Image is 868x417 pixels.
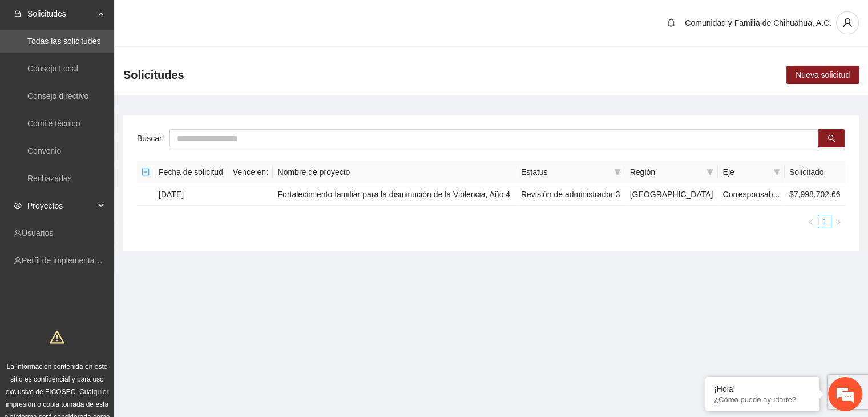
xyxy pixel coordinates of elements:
td: Revisión de administrador 3 [516,183,625,206]
div: ¡Hola! [714,384,811,394]
span: eye [14,202,22,210]
a: Rechazadas [27,174,72,183]
th: Vence en: [228,161,273,183]
a: Convenio [27,146,61,155]
span: filter [771,163,782,181]
span: left [808,219,814,226]
td: [GEOGRAPHIC_DATA] [625,183,718,206]
span: Comunidad y Familia de Chihuahua, A.C. [685,18,831,27]
span: Estatus [521,166,609,178]
span: Región [630,166,703,178]
span: Corresponsab... [722,190,780,199]
span: filter [773,169,780,175]
button: search [818,129,845,147]
a: Comité técnico [27,119,80,128]
span: user [837,18,858,28]
th: Solicitado [785,161,845,183]
li: 1 [818,215,831,228]
label: Buscar [137,129,169,147]
span: filter [612,163,623,181]
li: Next Page [831,215,845,228]
span: search [827,134,835,143]
td: [DATE] [154,183,228,206]
span: filter [614,169,621,175]
button: bell [662,14,680,32]
span: bell [663,18,680,27]
p: ¿Cómo puedo ayudarte? [714,395,811,404]
span: filter [706,169,713,175]
li: Previous Page [804,215,818,228]
span: filter [704,163,716,181]
a: Perfil de implementadora [22,256,111,265]
a: 1 [818,215,831,228]
button: Nueva solicitud [786,66,859,84]
span: minus-square [142,168,150,176]
th: Fecha de solicitud [154,161,228,183]
span: Solicitudes [27,2,95,25]
span: Solicitudes [123,66,184,84]
span: Nueva solicitud [796,69,850,81]
span: Eje [722,166,768,178]
span: right [835,219,842,226]
a: Consejo directivo [27,91,88,101]
td: Fortalecimiento familiar para la disminución de la Violencia, Año 4 [273,183,516,206]
td: $7,998,702.66 [785,183,845,206]
a: Usuarios [22,228,53,238]
span: inbox [14,10,22,18]
button: left [804,215,818,228]
span: Proyectos [27,194,95,217]
a: Consejo Local [27,64,78,73]
span: warning [50,330,64,344]
button: user [836,11,859,34]
a: Todas las solicitudes [27,37,100,46]
th: Nombre de proyecto [273,161,516,183]
button: right [831,215,845,228]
